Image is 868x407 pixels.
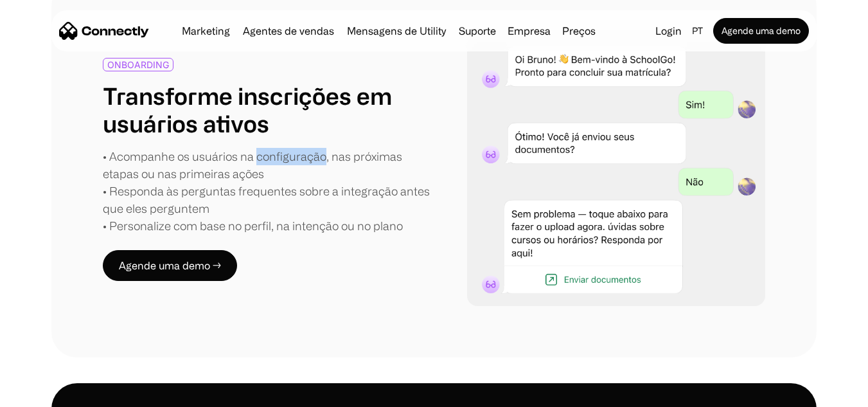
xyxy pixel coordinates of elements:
[508,22,551,40] div: Empresa
[687,22,711,40] div: pt
[454,26,501,36] a: Suporte
[177,26,235,36] a: Marketing
[103,82,434,137] h1: Transforme inscrições em usuários ativos
[692,22,703,40] div: pt
[59,21,149,41] a: home
[557,26,601,36] a: Preços
[103,148,434,235] div: • Acompanhe os usuários na configuração, nas próximas etapas ou nas primeiras ações • Responda às...
[650,22,687,40] a: Login
[107,60,169,69] div: ONBOARDING
[504,22,554,40] div: Empresa
[103,250,237,281] a: Agende uma demo →
[238,26,339,36] a: Agentes de vendas
[342,26,451,36] a: Mensagens de Utility
[26,384,77,402] ul: Language list
[13,383,77,402] aside: Language selected: Português (Brasil)
[713,18,809,44] a: Agende uma demo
